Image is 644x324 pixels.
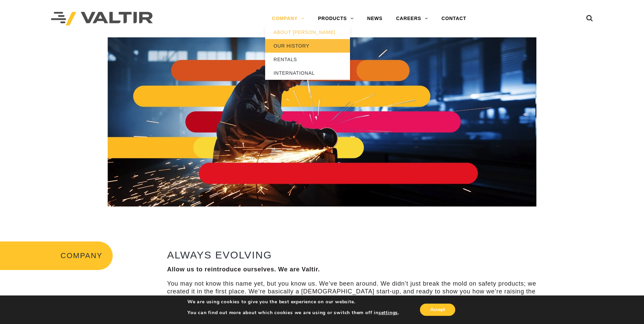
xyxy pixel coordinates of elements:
img: Valtir [51,12,153,26]
strong: Allow us to reintroduce ourselves. We are Valtir. [167,266,320,273]
p: We are using cookies to give you the best experience on our website. [187,299,399,305]
a: OUR HISTORY [265,39,350,53]
a: PRODUCTS [311,12,361,25]
p: You may not know this name yet, but you know us. We’ve been around. We didn’t just break the mold... [167,280,541,304]
a: RENTALS [265,53,350,66]
a: NEWS [361,12,389,25]
a: CAREERS [389,12,435,25]
a: ABOUT [PERSON_NAME] [265,25,350,39]
a: COMPANY [265,12,311,25]
a: CONTACT [435,12,473,25]
a: INTERNATIONAL [265,66,350,80]
p: You can find out more about which cookies we are using or switch them off in . [187,310,399,316]
button: settings [379,310,398,316]
button: Accept [420,304,455,316]
h2: ALWAYS EVOLVING [167,249,541,260]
